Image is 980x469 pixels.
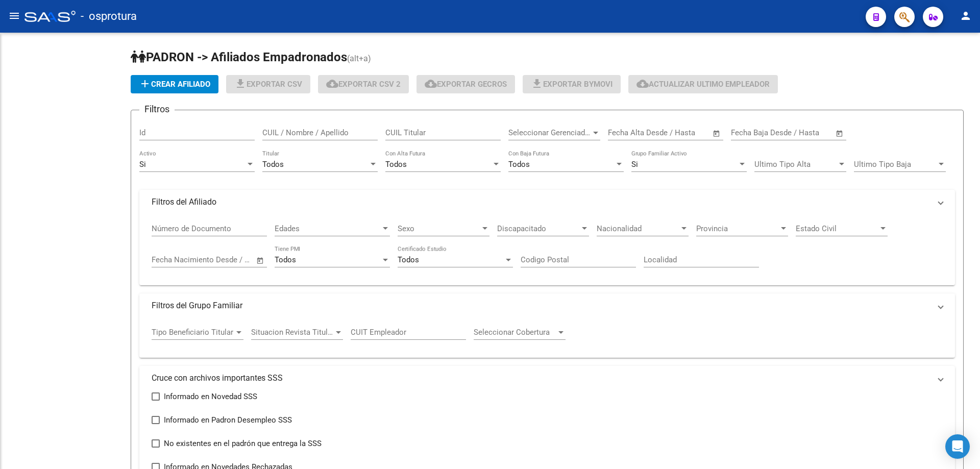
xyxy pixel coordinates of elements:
[152,300,930,311] mat-panel-title: Filtros del Grupo Familiar
[636,78,649,90] mat-icon: cloud_download
[251,328,334,337] span: Situacion Revista Titular
[425,80,507,89] span: Exportar GECROS
[152,328,234,337] span: Tipo Beneficiario Titular
[696,224,779,233] span: Provincia
[326,78,338,90] mat-icon: cloud_download
[139,80,210,89] span: Crear Afiliado
[523,75,621,93] button: Exportar Bymovi
[608,128,649,137] input: Fecha inicio
[131,50,347,64] span: PADRON -> Afiliados Empadronados
[139,366,955,390] mat-expansion-panel-header: Cruce con archivos importantes SSS
[631,160,638,169] span: Si
[262,160,284,169] span: Todos
[139,318,955,358] div: Filtros del Grupo Familiar
[597,224,679,233] span: Nacionalidad
[226,75,310,93] button: Exportar CSV
[275,224,381,233] span: Edades
[474,328,556,337] span: Seleccionar Cobertura
[385,160,407,169] span: Todos
[531,80,612,89] span: Exportar Bymovi
[398,255,419,264] span: Todos
[731,128,772,137] input: Fecha inicio
[508,160,530,169] span: Todos
[255,255,266,266] button: Open calendar
[658,128,708,137] input: Fecha fin
[781,128,831,137] input: Fecha fin
[711,128,723,139] button: Open calendar
[152,196,930,208] mat-panel-title: Filtros del Afiliado
[275,255,296,264] span: Todos
[326,80,401,89] span: Exportar CSV 2
[531,78,543,90] mat-icon: file_download
[81,5,137,28] span: - osprotura
[636,80,770,89] span: Actualizar ultimo Empleador
[8,10,20,22] mat-icon: menu
[508,128,591,137] span: Seleccionar Gerenciador
[139,102,175,116] h3: Filtros
[497,224,580,233] span: Discapacitado
[131,75,218,93] button: Crear Afiliado
[234,78,247,90] mat-icon: file_download
[416,75,515,93] button: Exportar GECROS
[139,78,151,90] mat-icon: add
[139,190,955,214] mat-expansion-panel-header: Filtros del Afiliado
[854,160,937,169] span: Ultimo Tipo Baja
[164,414,292,426] span: Informado en Padron Desempleo SSS
[796,224,878,233] span: Estado Civil
[628,75,778,93] button: Actualizar ultimo Empleador
[945,434,970,459] div: Open Intercom Messenger
[152,373,930,384] mat-panel-title: Cruce con archivos importantes SSS
[754,160,837,169] span: Ultimo Tipo Alta
[164,437,322,450] span: No existentes en el padrón que entrega la SSS
[202,255,252,264] input: Fecha fin
[152,255,193,264] input: Fecha inicio
[139,160,146,169] span: Si
[164,390,257,403] span: Informado en Novedad SSS
[347,54,371,63] span: (alt+a)
[834,128,846,139] button: Open calendar
[318,75,409,93] button: Exportar CSV 2
[960,10,972,22] mat-icon: person
[139,214,955,286] div: Filtros del Afiliado
[234,80,302,89] span: Exportar CSV
[425,78,437,90] mat-icon: cloud_download
[139,293,955,318] mat-expansion-panel-header: Filtros del Grupo Familiar
[398,224,480,233] span: Sexo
